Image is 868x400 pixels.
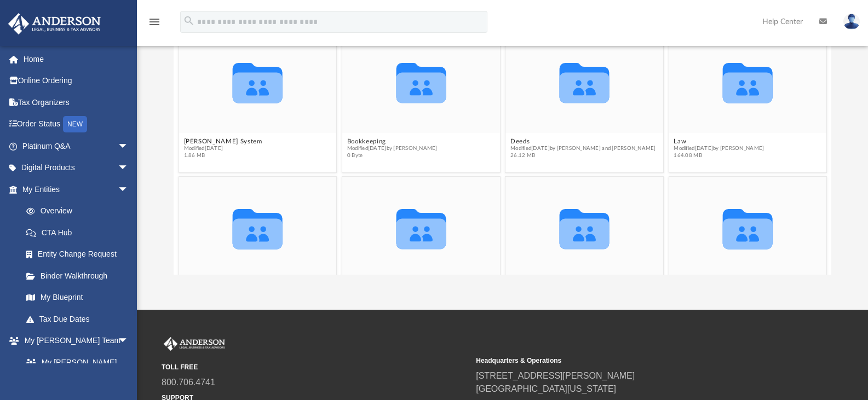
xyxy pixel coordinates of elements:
button: Deeds [510,138,656,145]
span: arrow_drop_down [118,135,140,158]
a: CTA Hub [15,222,145,244]
i: menu [148,15,161,28]
a: My Entitiesarrow_drop_down [8,178,145,200]
a: Digital Productsarrow_drop_down [8,157,145,179]
span: arrow_drop_down [118,157,140,179]
span: arrow_drop_down [118,178,140,201]
img: Anderson Advisors Platinum Portal [5,13,104,34]
a: [GEOGRAPHIC_DATA][US_STATE] [476,384,616,393]
img: Anderson Advisors Platinum Portal [162,337,227,351]
span: 0 Byte [347,152,438,159]
span: 164.08 MB [674,152,764,159]
a: Tax Due Dates [15,308,145,330]
span: Modified [DATE] by [PERSON_NAME] [674,145,764,152]
a: menu [148,21,161,28]
div: grid [174,26,832,275]
a: [STREET_ADDRESS][PERSON_NAME] [476,371,635,380]
a: Binder Walkthrough [15,265,145,287]
a: 800.706.4741 [162,378,215,387]
span: 26.12 MB [510,152,656,159]
a: Home [8,48,145,70]
span: Modified [DATE] by [PERSON_NAME] and [PERSON_NAME] [510,145,656,152]
a: Online Ordering [8,70,145,92]
span: Modified [DATE] by [PERSON_NAME] [347,145,438,152]
button: Bookkeeping [347,138,438,145]
a: My [PERSON_NAME] Team [15,351,134,386]
span: arrow_drop_down [118,330,140,352]
div: NEW [63,116,87,132]
small: Headquarters & Operations [476,356,783,366]
button: [PERSON_NAME] System [183,138,262,145]
img: User Pic [843,14,860,30]
a: My [PERSON_NAME] Teamarrow_drop_down [8,330,140,352]
span: 1.86 MB [183,152,262,159]
a: My Blueprint [15,287,140,309]
button: Law [674,138,764,145]
a: Platinum Q&Aarrow_drop_down [8,135,145,157]
span: Modified [DATE] [183,145,262,152]
small: TOLL FREE [162,362,468,372]
a: Tax Organizers [8,91,145,113]
i: search [183,15,195,27]
a: Overview [15,200,145,222]
a: Entity Change Request [15,244,145,265]
a: Order StatusNEW [8,113,145,136]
